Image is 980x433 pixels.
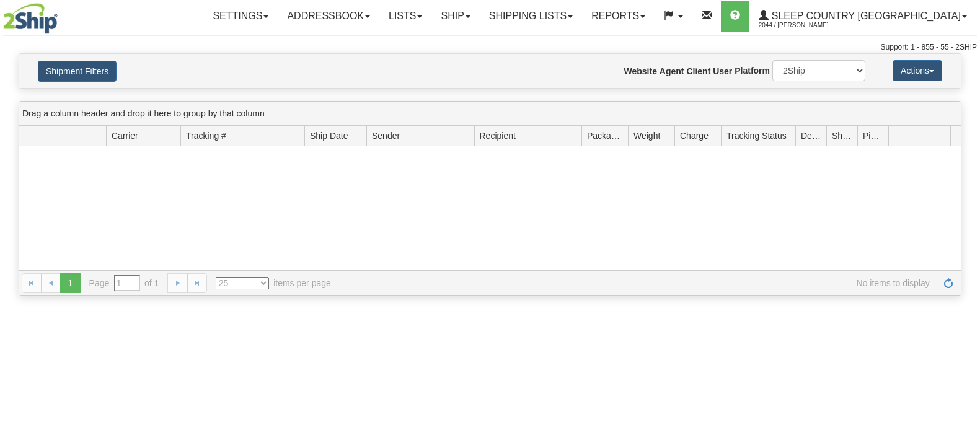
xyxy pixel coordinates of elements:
span: Weight [633,129,660,142]
span: items per page [216,277,331,289]
span: Shipment Issues [832,129,852,142]
label: Agent [660,65,684,77]
span: Sleep Country [GEOGRAPHIC_DATA] [769,11,961,21]
span: Delivery Status [801,129,821,142]
span: Charge [680,129,709,142]
span: 1 [60,273,80,293]
a: Refresh [938,273,958,293]
a: Reports [582,1,655,32]
span: Sender [372,129,400,142]
span: No items to display [348,277,930,289]
a: Ship [431,1,479,32]
span: 2044 / [PERSON_NAME] [759,19,852,32]
span: Recipient [480,129,516,142]
label: Client [686,65,710,77]
button: Shipment Filters [38,61,117,82]
div: Support: 1 - 855 - 55 - 2SHIP [3,42,977,53]
span: Page of 1 [89,275,159,291]
img: logo2044.jpg [3,3,58,34]
span: Tracking Status [726,129,787,142]
button: Actions [893,60,942,81]
label: Platform [735,64,770,77]
a: Settings [203,1,278,32]
span: Packages [587,129,623,142]
span: Carrier [112,129,138,142]
label: Website [624,65,657,77]
span: Tracking # [186,129,226,142]
a: Sleep Country [GEOGRAPHIC_DATA] 2044 / [PERSON_NAME] [749,1,976,32]
span: Pickup Status [863,129,883,142]
span: Ship Date [310,129,348,142]
a: Lists [379,1,431,32]
a: Shipping lists [480,1,582,32]
a: Addressbook [278,1,379,32]
div: grid grouping header [19,102,961,126]
label: User [713,65,732,77]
